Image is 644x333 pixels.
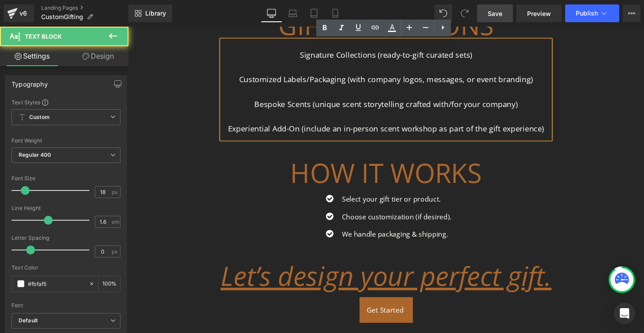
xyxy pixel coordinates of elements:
b: Custom [29,114,50,121]
a: New Library [128,4,172,22]
div: Line Height [12,205,120,211]
a: v6 [4,4,34,22]
button: More [623,4,640,22]
button: Redo [456,4,473,22]
span: Text Block [25,33,62,40]
button: Publish [565,4,619,22]
span: px [112,249,119,254]
a: Tablet [303,4,325,22]
a: Preview [516,4,562,22]
span: Preview [527,9,551,18]
span: Get Started [248,290,287,298]
a: Laptop [282,4,303,22]
div: Font [12,302,120,309]
div: % [99,276,120,292]
span: Library [145,9,166,17]
div: Text Color [12,265,120,271]
div: Open Intercom Messenger [614,303,635,324]
p: HOW IT WORKS [29,130,507,174]
a: Desktop [261,4,282,22]
input: Color [28,279,85,289]
div: Font Size [12,175,120,182]
i: Default [19,317,38,325]
p: We handle packaging & shipping. [222,210,336,222]
a: Get Started [241,281,296,308]
a: Design [66,46,130,66]
div: Font Weight [12,138,120,144]
span: Publish [576,10,598,17]
p: Customized Labels/Packaging (with company logos, messages, or event branding) [102,48,434,61]
p: Experiential Add-On (include an in-person scent workshop as part of the gift experience) [102,99,434,112]
a: Let’s design your perfect gift. [96,240,440,277]
span: CustomGifting [41,13,83,20]
a: Mobile [325,4,346,22]
p: Choose customization (if desired). [222,192,336,204]
p: Select your gift tier or product. [222,174,336,186]
a: Landing Pages [41,4,128,12]
p: Signature Collections (ready-to-gift curated sets) [102,23,434,36]
div: Text Styles [12,99,120,106]
div: Letter Spacing [12,235,120,241]
p: Bespoke Scents (unique scent storytelling crafted with/for your company) [102,74,434,87]
span: px [112,189,119,195]
button: Undo [435,4,452,22]
span: Save [488,9,502,18]
div: Typography [12,75,48,88]
div: v6 [18,8,29,19]
span: em [112,219,119,225]
b: Regular 400 [19,151,51,158]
